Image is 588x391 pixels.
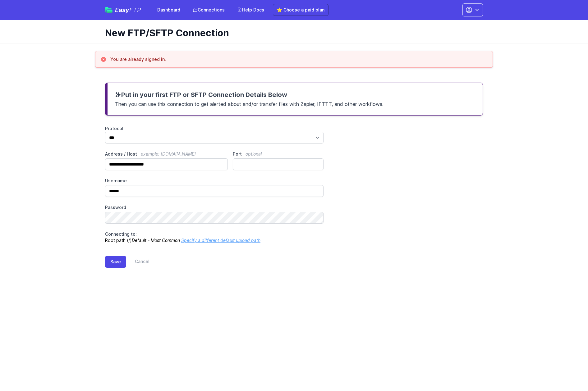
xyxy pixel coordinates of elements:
p: Root path (/) [105,231,324,243]
h3: You are already signed in. [110,56,166,62]
span: Easy [115,7,141,13]
iframe: Drift Widget Chat Controller [557,360,581,384]
label: Address / Host [105,151,228,157]
label: Password [105,204,324,211]
a: EasyFTP [105,7,141,13]
a: Connections [189,4,228,16]
a: ⭐ Choose a paid plan [273,4,328,16]
span: example: [DOMAIN_NAME] [141,151,196,157]
h1: New FTP/SFTP Connection [105,27,478,39]
button: Save [105,256,126,268]
label: Protocol [105,125,324,132]
span: Connecting to: [105,231,137,237]
label: Username [105,178,324,184]
a: Specify a different default upload path [181,238,260,243]
p: Then you can use this connection to get alerted about and/or transfer files with Zapier, IFTTT, a... [115,99,475,108]
img: easyftp_logo.png [105,7,113,13]
h3: Put in your first FTP or SFTP Connection Details Below [115,90,475,99]
span: FTP [129,6,141,14]
a: Dashboard [154,4,184,16]
i: Default - Most Common [132,238,180,243]
a: Cancel [126,256,149,268]
label: Port [233,151,324,157]
span: optional [246,151,262,157]
a: Help Docs [233,4,268,16]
